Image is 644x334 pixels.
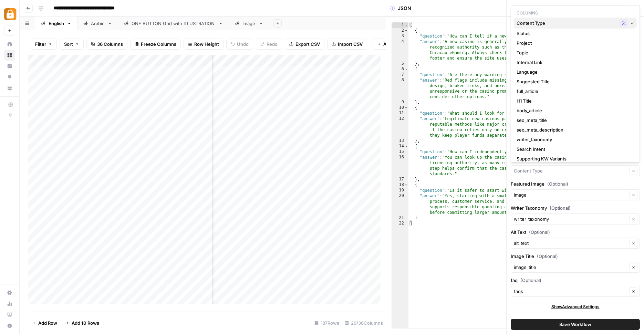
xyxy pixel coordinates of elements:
span: Content Type [517,20,617,27]
a: Usage [4,298,15,309]
span: Redo [267,41,278,48]
div: 7 [392,72,408,77]
a: Image [229,17,269,30]
div: JSON [390,5,411,12]
span: Import CSV [338,41,363,48]
div: 2 [392,28,408,33]
div: ONE BUTTON Grid with ILLUSTRATION [132,20,216,27]
button: Redo [256,39,282,50]
span: seo_meta_title [517,117,631,124]
div: 3 [392,33,408,39]
div: 17 [392,177,408,182]
div: 13 [392,138,408,144]
div: 18 [392,182,408,188]
div: 15 [392,149,408,155]
a: Home [4,39,15,50]
button: Freeze Columns [130,39,181,50]
div: 14 [392,144,408,149]
div: 1 [392,22,408,28]
div: 29/36 Columns [342,317,386,328]
span: Project [517,40,631,46]
div: 4 [392,39,408,61]
button: Add Column [373,39,414,50]
span: Export CSV [295,41,320,48]
span: Supporting KW Variants [517,155,631,162]
span: Undo [237,41,249,48]
div: 19 [392,188,408,193]
span: writer_taxonomy [517,136,631,143]
button: Add Row [28,317,61,328]
div: 21 [392,215,408,221]
a: Insights [4,61,15,72]
input: alt_text [514,240,627,247]
a: English [35,17,77,30]
button: Undo [226,39,253,50]
div: 187 Rows [312,317,342,328]
div: 5 [392,61,408,66]
div: Arabic [91,20,105,27]
label: Featured Image [511,180,640,187]
span: Status [517,30,631,37]
input: Content Type [514,167,627,174]
span: full_article [517,88,631,95]
span: Topic [517,49,631,56]
span: Toggle code folding, rows 18 through 21 [404,182,408,188]
input: image [514,191,627,198]
button: Import CSV [327,39,367,50]
a: Learning Hub [4,309,15,320]
input: image_title [514,264,627,271]
div: 6 [392,66,408,72]
button: Workspace: Adzz [4,6,15,23]
span: body_article [517,107,631,114]
span: Show Advanced Settings [551,304,600,310]
a: Arabic [77,17,118,30]
div: Image [242,20,256,27]
p: Columns [514,9,637,18]
span: Save Workflow [559,321,591,328]
span: (Optional) [547,180,568,187]
span: Language [517,69,631,75]
a: Settings [4,287,15,298]
label: Alt Text [511,229,640,236]
span: Search Intent [517,146,631,153]
div: 16 [392,155,408,177]
div: English [49,20,64,27]
input: faqs [514,288,627,295]
div: 22 [392,221,408,226]
button: Sort [60,39,84,50]
span: Sort [64,41,73,48]
span: Toggle code folding, rows 1 through 22 [404,22,408,28]
button: Add 10 Rows [61,317,103,328]
button: Help + Support [4,320,15,331]
span: Add 10 Rows [72,320,99,326]
label: Image Title [511,253,640,260]
label: Writer Taxonomy [511,205,640,211]
a: Opportunities [4,72,15,83]
label: faq [511,277,640,284]
button: 36 Columns [86,39,127,50]
div: 20 [392,193,408,215]
button: Filter [31,39,57,50]
span: (Optional) [520,277,541,284]
span: Toggle code folding, rows 10 through 13 [404,105,408,111]
div: 11 [392,111,408,116]
span: Add Row [38,320,57,326]
span: Toggle code folding, rows 14 through 17 [404,144,408,149]
span: (Optional) [529,229,550,236]
div: 12 [392,116,408,138]
span: Toggle code folding, rows 6 through 9 [404,66,408,72]
span: Freeze Columns [141,41,176,48]
span: (Optional) [550,205,571,211]
div: 10 [392,105,408,111]
span: seo_meta_description [517,126,631,133]
span: Toggle code folding, rows 2 through 5 [404,28,408,33]
span: Filter [35,41,46,48]
a: Your Data [4,83,15,94]
button: Save Workflow [511,319,640,330]
span: Internal Link [517,59,631,66]
span: Row Height [194,41,219,48]
div: 9 [392,100,408,105]
span: H1 Title [517,97,631,104]
span: (Optional) [537,253,558,260]
span: Suggested Title [517,78,631,85]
